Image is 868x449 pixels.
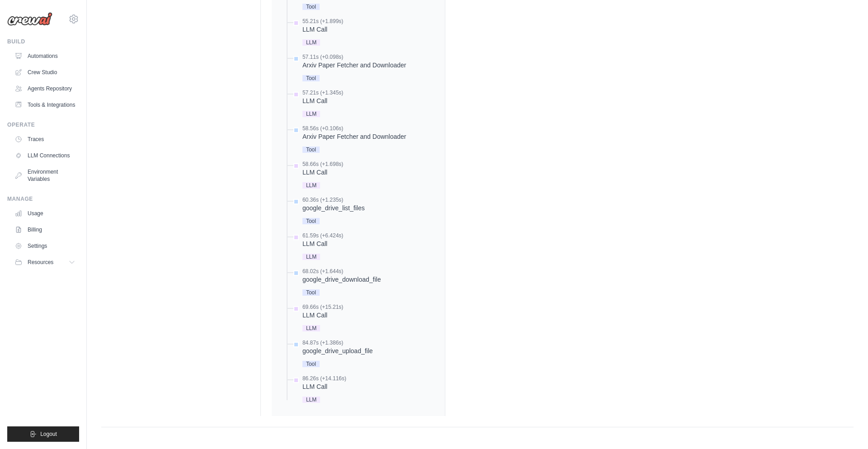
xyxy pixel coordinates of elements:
[302,53,406,61] div: 57.11s (+0.098s)
[7,121,79,128] div: Operate
[11,165,79,186] a: Environment Variables
[11,255,79,269] button: Resources
[7,38,79,45] div: Build
[302,111,320,117] span: LLM
[302,61,406,70] div: Arxiv Paper Fetcher and Downloader
[302,325,320,331] span: LLM
[11,148,79,163] a: LLM Connections
[302,268,381,275] div: 68.02s (+1.644s)
[302,168,343,177] div: LLM Call
[11,239,79,253] a: Settings
[302,218,320,224] span: Tool
[302,275,381,284] div: google_drive_download_file
[823,406,868,449] iframe: Chat Widget
[302,132,406,141] div: Arxiv Paper Fetcher and Downloader
[28,259,53,266] span: Resources
[302,161,343,168] div: 58.66s (+1.698s)
[302,339,373,346] div: 84.87s (+1.386s)
[302,375,346,382] div: 86.26s (+14.116s)
[302,39,320,46] span: LLM
[302,182,320,189] span: LLM
[11,132,79,147] a: Traces
[302,89,343,96] div: 57.21s (+1.345s)
[302,203,365,213] div: google_drive_list_files
[302,75,320,81] span: Tool
[7,195,79,203] div: Manage
[302,18,343,25] div: 55.21s (+1.899s)
[11,65,79,80] a: Crew Studio
[302,96,343,105] div: LLM Call
[302,125,406,132] div: 58.56s (+0.106s)
[11,81,79,96] a: Agents Repository
[302,361,320,367] span: Tool
[302,382,346,391] div: LLM Call
[7,426,79,442] button: Logout
[40,430,57,438] span: Logout
[11,98,79,112] a: Tools & Integrations
[11,206,79,221] a: Usage
[302,25,343,34] div: LLM Call
[302,311,343,320] div: LLM Call
[7,12,52,26] img: Logo
[302,196,365,203] div: 60.36s (+1.235s)
[302,254,320,260] span: LLM
[302,147,320,153] span: Tool
[302,289,320,296] span: Tool
[302,303,343,311] div: 69.66s (+15.21s)
[302,397,320,403] span: LLM
[11,222,79,237] a: Billing
[302,239,343,248] div: LLM Call
[302,232,343,239] div: 61.59s (+6.424s)
[302,346,373,355] div: google_drive_upload_file
[302,4,320,10] span: Tool
[11,49,79,63] a: Automations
